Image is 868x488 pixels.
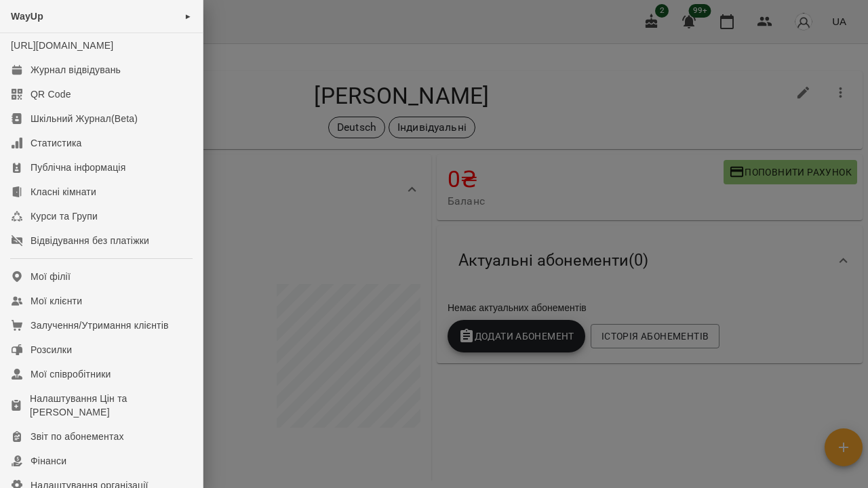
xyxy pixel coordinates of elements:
div: Публічна інформація [31,161,125,174]
div: Класні кімнати [31,185,96,199]
span: ► [184,11,192,22]
div: Залучення/Утримання клієнтів [31,319,169,332]
div: Налаштування Цін та [PERSON_NAME] [30,392,192,419]
div: Звіт по абонементах [31,430,124,443]
div: Курси та Групи [31,209,98,223]
span: WayUp [11,11,43,22]
div: Мої клієнти [31,294,82,308]
div: QR Code [31,87,71,101]
div: Відвідування без платіжки [31,234,149,247]
div: Шкільний Журнал(Beta) [31,112,138,125]
div: Мої філії [31,270,71,283]
a: [URL][DOMAIN_NAME] [11,40,113,51]
div: Мої співробітники [31,367,111,381]
div: Статистика [31,136,82,150]
div: Розсилки [31,343,72,357]
div: Журнал відвідувань [31,63,121,77]
div: Фінанси [31,454,66,468]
